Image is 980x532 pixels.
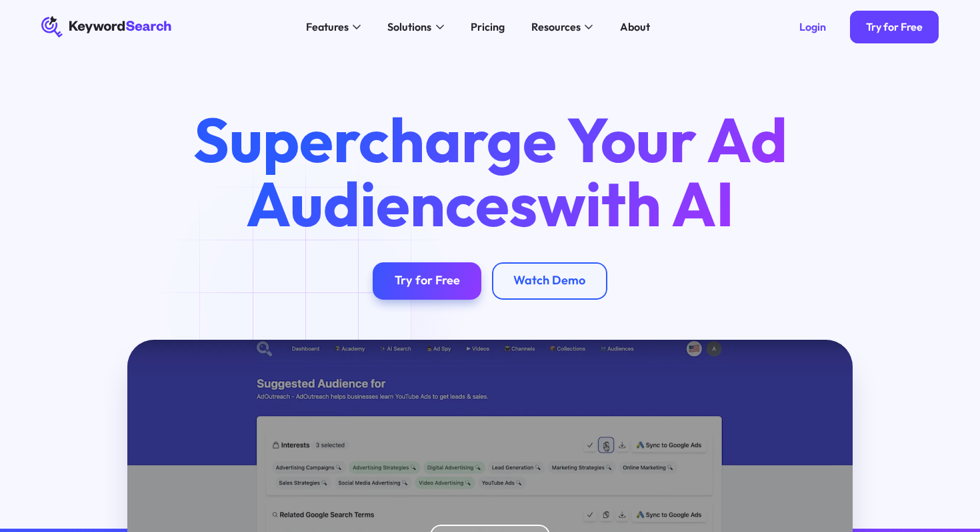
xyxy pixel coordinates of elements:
[850,11,939,43] a: Try for Free
[387,19,431,35] div: Solutions
[537,164,734,242] span: with AI
[167,107,813,235] h1: Supercharge Your Ad Audiences
[306,19,349,35] div: Features
[620,19,650,35] div: About
[373,262,481,300] a: Try for Free
[395,273,460,288] div: Try for Free
[471,19,505,35] div: Pricing
[513,273,585,288] div: Watch Demo
[866,20,923,33] div: Try for Free
[799,20,826,33] div: Login
[612,16,658,37] a: About
[531,19,581,35] div: Resources
[463,16,513,37] a: Pricing
[783,11,841,43] a: Login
